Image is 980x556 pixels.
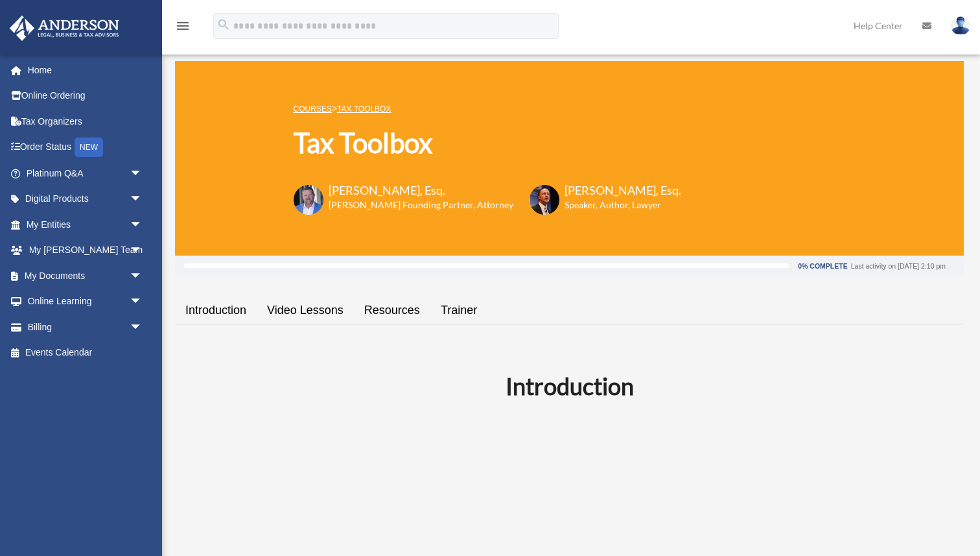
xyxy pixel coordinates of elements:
a: Home [9,57,162,83]
a: Trainer [430,292,487,329]
a: COURSES [294,104,332,114]
h6: Speaker, Author, Lawyer [565,199,665,212]
span: arrow_drop_down [130,212,156,238]
div: NEW [75,138,103,157]
span: arrow_drop_down [130,314,156,341]
h2: Introduction [183,370,956,402]
img: Scott-Estill-Headshot.png [530,185,559,215]
a: Online Ordering [9,83,162,109]
h6: [PERSON_NAME] Founding Partner, Attorney [329,199,513,212]
h3: [PERSON_NAME], Esq. [565,182,681,199]
i: search [216,18,231,32]
a: Resources [354,292,430,329]
i: menu [175,18,191,34]
h1: Tax Toolbox [294,124,681,162]
span: arrow_drop_down [130,263,156,289]
a: Video Lessons [257,292,354,329]
a: Digital Productsarrow_drop_down [9,186,162,212]
a: menu [175,23,191,34]
span: arrow_drop_down [130,289,156,315]
a: My Entitiesarrow_drop_down [9,212,162,237]
img: User Pic [951,16,970,35]
p: > [294,101,681,117]
a: Billingarrow_drop_down [9,314,162,340]
a: Events Calendar [9,340,162,366]
a: Platinum Q&Aarrow_drop_down [9,160,162,186]
span: arrow_drop_down [130,237,156,264]
h3: [PERSON_NAME], Esq. [329,182,513,199]
a: Tax Organizers [9,108,162,134]
img: Toby-circle-head.png [294,185,323,215]
img: Anderson Advisors Platinum Portal [6,16,123,41]
a: My Documentsarrow_drop_down [9,263,162,289]
a: Order StatusNEW [9,134,162,161]
span: arrow_drop_down [130,186,156,213]
span: arrow_drop_down [130,160,156,187]
a: Introduction [175,292,257,329]
a: My [PERSON_NAME] Teamarrow_drop_down [9,237,162,263]
a: Tax Toolbox [337,104,391,114]
div: Last activity on [DATE] 2:10 pm [851,263,946,270]
a: Online Learningarrow_drop_down [9,289,162,315]
div: 0% Complete [798,263,847,270]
